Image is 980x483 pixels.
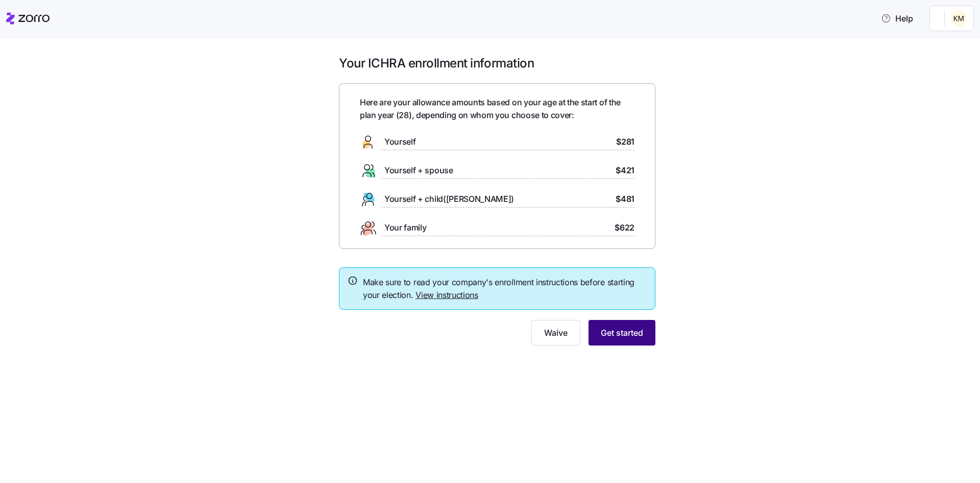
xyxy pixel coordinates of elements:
span: Your family [384,221,426,234]
h1: Your ICHRA enrollment information [339,55,655,71]
span: Here are your allowance amounts based on your age at the start of the plan year ( 28 ), depending... [360,96,634,122]
span: Help [861,12,893,25]
a: View instructions [415,290,478,300]
img: Employer logo [916,12,936,25]
button: Waive [531,320,580,346]
span: Get started [601,327,643,339]
span: $481 [616,193,634,205]
span: Make sure to read your company's enrollment instructions before starting your election. [363,276,647,302]
span: Waive [544,327,568,339]
button: Help [852,8,901,29]
span: Yourself [384,135,415,148]
span: Yourself + spouse [384,164,453,177]
img: a50c208fa8ae0a43d0b3753917f2655b [951,10,967,27]
span: $622 [615,221,634,234]
button: Get started [589,320,655,346]
span: $281 [616,135,634,148]
span: $421 [616,164,634,177]
span: Yourself + child([PERSON_NAME]) [384,193,514,205]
